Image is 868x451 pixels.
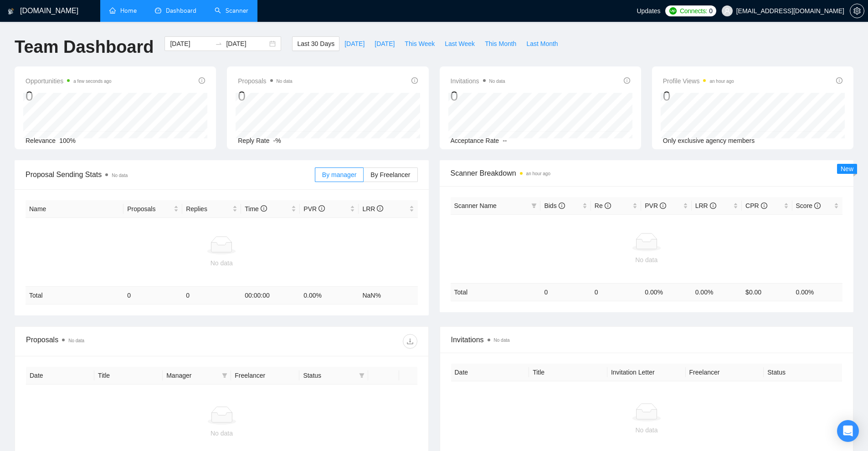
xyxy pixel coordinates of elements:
[645,202,666,209] span: PVR
[850,4,864,18] button: setting
[166,7,196,15] span: Dashboard
[109,7,137,15] a: homeHome
[400,36,440,51] button: This Week
[445,39,475,49] span: Last Week
[764,364,842,381] th: Status
[724,8,730,14] span: user
[494,338,510,343] span: No data
[322,171,356,178] span: By manager
[359,373,365,378] span: filter
[215,7,248,15] a: searchScanner
[531,203,537,208] span: filter
[199,77,205,84] span: info-circle
[170,39,211,49] input: Start date
[303,370,355,380] span: Status
[680,6,707,16] span: Connects:
[68,338,84,343] span: No data
[357,369,366,382] span: filter
[761,203,767,209] span: info-circle
[403,334,417,349] button: download
[480,36,521,51] button: This Month
[273,137,281,144] span: -%
[607,364,686,381] th: Invitation Letter
[663,76,734,86] span: Profile Views
[451,364,529,381] th: Date
[521,36,563,51] button: Last Month
[836,77,842,84] span: info-circle
[709,79,734,84] time: an hour ago
[344,39,365,49] span: [DATE]
[186,204,231,214] span: Replies
[641,283,691,301] td: 0.00 %
[637,7,660,15] span: Updates
[261,205,267,212] span: info-circle
[411,77,418,84] span: info-circle
[339,36,370,51] button: [DATE]
[33,428,410,438] div: No data
[15,36,154,58] h1: Team Dashboard
[182,200,241,218] th: Replies
[559,203,565,209] span: info-circle
[792,283,842,301] td: 0.00 %
[222,373,227,378] span: filter
[73,79,111,84] time: a few seconds ago
[710,203,716,209] span: info-circle
[377,205,383,212] span: info-circle
[163,367,231,385] th: Manager
[605,203,611,209] span: info-circle
[26,334,221,349] div: Proposals
[451,76,505,86] span: Invitations
[595,202,611,209] span: Re
[238,76,292,86] span: Proposals
[663,87,734,105] div: 0
[26,87,112,105] div: 0
[359,287,417,304] td: NaN %
[26,169,315,180] span: Proposal Sending Stats
[850,7,864,15] span: setting
[94,367,163,385] th: Title
[451,167,843,179] span: Scanner Breakdown
[29,258,414,268] div: No data
[123,287,182,304] td: 0
[540,283,591,301] td: 0
[166,370,218,380] span: Manager
[692,283,742,301] td: 0.00 %
[686,364,764,381] th: Freelancer
[663,137,755,144] span: Only exclusive agency members
[669,7,677,15] img: upwork-logo.png
[709,6,713,16] span: 0
[841,165,853,172] span: New
[123,200,182,218] th: Proposals
[451,283,541,301] td: Total
[303,205,325,213] span: PVR
[127,204,172,214] span: Proposals
[220,369,229,382] span: filter
[544,202,565,209] span: Bids
[26,76,112,86] span: Opportunities
[238,87,292,105] div: 0
[403,338,417,345] span: download
[814,203,821,209] span: info-circle
[440,36,480,51] button: Last Week
[526,171,550,176] time: an hour ago
[215,40,222,47] span: swap-right
[451,87,505,105] div: 0
[26,287,123,304] td: Total
[489,79,505,84] span: No data
[451,137,499,144] span: Acceptance Rate
[215,40,222,47] span: to
[405,39,435,49] span: This Week
[850,7,864,15] a: setting
[26,367,94,385] th: Date
[155,7,161,14] span: dashboard
[245,205,267,213] span: Time
[238,137,269,144] span: Reply Rate
[529,199,539,213] span: filter
[300,287,359,304] td: 0.00 %
[451,334,842,345] span: Invitations
[231,367,299,385] th: Freelancer
[526,39,558,49] span: Last Month
[241,287,300,304] td: 00:00:00
[660,203,666,209] span: info-circle
[292,36,339,51] button: Last 30 Days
